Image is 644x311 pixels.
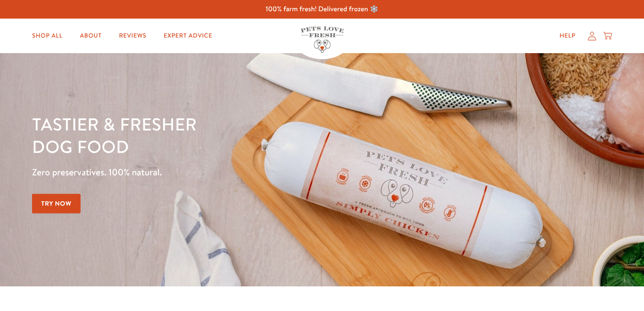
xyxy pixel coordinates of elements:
a: Shop All [25,27,69,44]
a: About [73,27,108,44]
p: Zero preservatives. 100% natural. [32,165,418,180]
a: Help [553,27,583,44]
img: Pets Love Fresh [301,26,344,53]
a: Try Now [32,194,81,213]
a: Reviews [112,27,153,44]
h1: Tastier & fresher dog food [32,113,418,158]
a: Expert Advice [157,27,219,44]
